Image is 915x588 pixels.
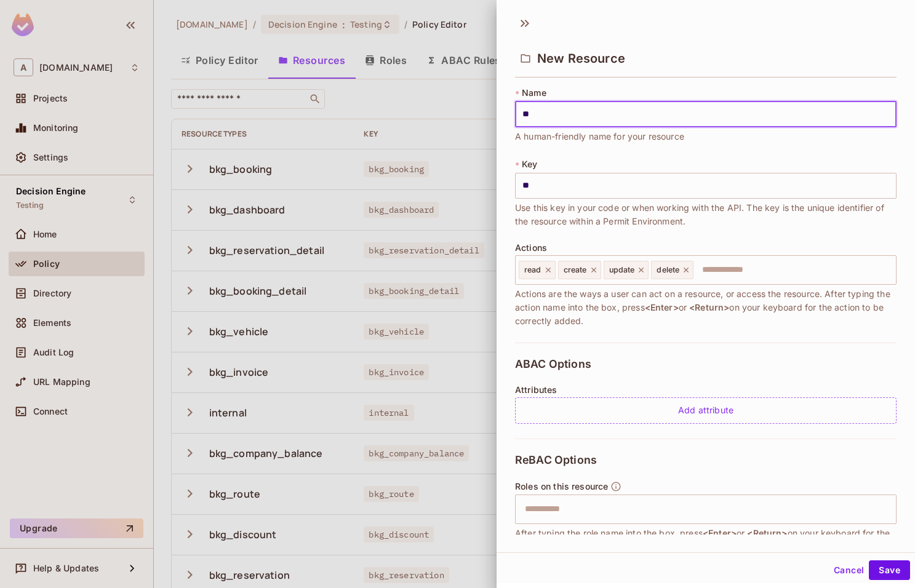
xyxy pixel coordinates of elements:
[524,265,541,275] span: read
[519,261,556,279] div: read
[645,302,679,312] span: <Enter>
[515,397,897,424] div: Add attribute
[522,159,537,169] span: Key
[515,201,897,228] span: Use this key in your code or when working with the API. The key is the unique identifier of the r...
[522,88,546,98] span: Name
[703,528,737,538] span: <Enter>
[651,261,693,279] div: delete
[515,482,608,491] span: Roles on this resource
[747,528,787,538] span: <Return>
[515,358,591,370] span: ABAC Options
[537,51,625,66] span: New Resource
[515,526,897,554] span: After typing the role name into the box, press or on your keyboard for the role to be correctly a...
[515,130,684,143] span: A human-friendly name for your resource
[869,560,910,580] button: Save
[515,287,897,328] span: Actions are the ways a user can act on a resource, or access the resource. After typing the actio...
[604,261,649,279] div: update
[515,243,547,253] span: Actions
[515,454,597,466] span: ReBAC Options
[515,385,557,395] span: Attributes
[829,560,869,580] button: Cancel
[609,265,635,275] span: update
[564,265,587,275] span: create
[689,302,729,312] span: <Return>
[558,261,601,279] div: create
[657,265,679,275] span: delete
